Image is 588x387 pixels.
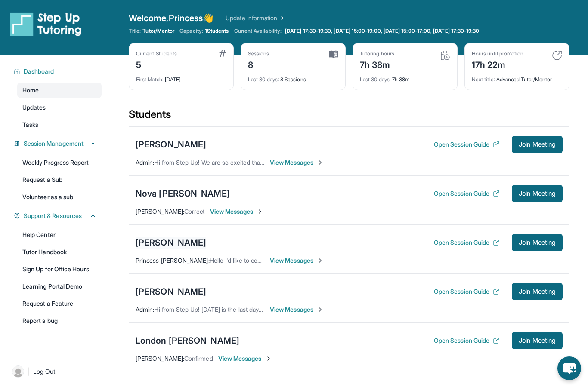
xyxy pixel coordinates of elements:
[512,136,563,153] button: Join Meeting
[519,240,556,245] span: Join Meeting
[440,50,450,61] img: card
[329,50,338,58] img: card
[434,287,500,296] button: Open Session Guide
[136,355,184,362] span: [PERSON_NAME] :
[557,356,581,380] button: chat-button
[24,139,84,148] span: Session Management
[434,189,500,198] button: Open Session Guide
[136,187,230,200] div: Nova [PERSON_NAME]
[360,57,394,71] div: 7h 38m
[22,86,39,95] span: Home
[20,139,96,148] button: Session Management
[136,50,177,57] div: Current Students
[17,279,102,294] a: Learning Portal Demo
[17,244,102,260] a: Tutor Handbook
[519,191,556,196] span: Join Meeting
[136,208,184,215] span: [PERSON_NAME] :
[552,50,562,61] img: card
[472,50,523,57] div: Hours until promotion
[317,257,324,264] img: Chevron-Right
[472,71,562,83] div: Advanced Tutor/Mentor
[248,57,269,71] div: 8
[205,28,229,34] span: 1 Students
[360,50,394,57] div: Tutoring hours
[210,257,343,264] span: Hello I'd like to confirm our 5:30 sessions [DATE]
[184,208,205,215] span: Correct
[248,71,338,83] div: 8 Sessions
[317,306,324,313] img: Chevron-Right
[519,338,556,343] span: Join Meeting
[512,283,563,300] button: Join Meeting
[270,256,324,265] span: View Messages
[136,335,239,347] div: London [PERSON_NAME]
[20,67,96,76] button: Dashboard
[472,76,495,83] span: Next title :
[129,28,141,34] span: Title:
[277,14,286,22] img: Chevron Right
[317,159,324,166] img: Chevron-Right
[12,365,24,378] img: user-img
[136,71,226,83] div: [DATE]
[226,14,286,22] a: Update Information
[184,355,213,362] span: Confirmed
[136,57,177,71] div: 5
[434,336,500,345] button: Open Session Guide
[142,28,174,34] span: Tutor/Mentor
[265,355,272,362] img: Chevron-Right
[17,189,102,205] a: Volunteer as a sub
[129,107,569,126] div: Students
[360,71,450,83] div: 7h 38m
[17,313,102,329] a: Report a bug
[33,367,56,376] span: Log Out
[17,227,102,243] a: Help Center
[136,159,154,166] span: Admin :
[519,142,556,147] span: Join Meeting
[28,366,30,377] span: |
[270,305,324,314] span: View Messages
[210,207,264,216] span: View Messages
[17,261,102,277] a: Sign Up for Office Hours
[472,57,523,71] div: 17h 22m
[24,67,54,76] span: Dashboard
[136,236,206,249] div: [PERSON_NAME]
[10,12,82,36] img: logo
[519,289,556,294] span: Join Meeting
[136,138,206,150] div: [PERSON_NAME]
[136,286,206,298] div: [PERSON_NAME]
[512,185,563,202] button: Join Meeting
[20,212,96,220] button: Support & Resources
[17,296,102,311] a: Request a Feature
[434,140,500,149] button: Open Session Guide
[17,155,102,170] a: Weekly Progress Report
[136,306,154,313] span: Admin :
[234,28,282,34] span: Current Availability:
[17,172,102,187] a: Request a Sub
[360,76,391,83] span: Last 30 days :
[434,238,500,247] button: Open Session Guide
[270,158,324,167] span: View Messages
[248,76,279,83] span: Last 30 days :
[512,332,563,349] button: Join Meeting
[218,354,272,363] span: View Messages
[22,103,46,112] span: Updates
[512,234,563,251] button: Join Meeting
[285,28,479,34] span: [DATE] 17:30-19:30, [DATE] 15:00-19:00, [DATE] 15:00-17:00, [DATE] 17:30-19:30
[136,257,210,264] span: Princess [PERSON_NAME] :
[17,100,102,115] a: Updates
[248,50,269,57] div: Sessions
[24,212,82,220] span: Support & Resources
[257,208,263,215] img: Chevron-Right
[9,362,102,381] a: |Log Out
[17,117,102,132] a: Tasks
[129,12,214,24] span: Welcome, Princess 👋
[179,28,203,34] span: Capacity:
[283,28,481,34] a: [DATE] 17:30-19:30, [DATE] 15:00-19:00, [DATE] 15:00-17:00, [DATE] 17:30-19:30
[219,50,226,57] img: card
[17,83,102,98] a: Home
[22,120,38,129] span: Tasks
[136,76,164,83] span: First Match :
